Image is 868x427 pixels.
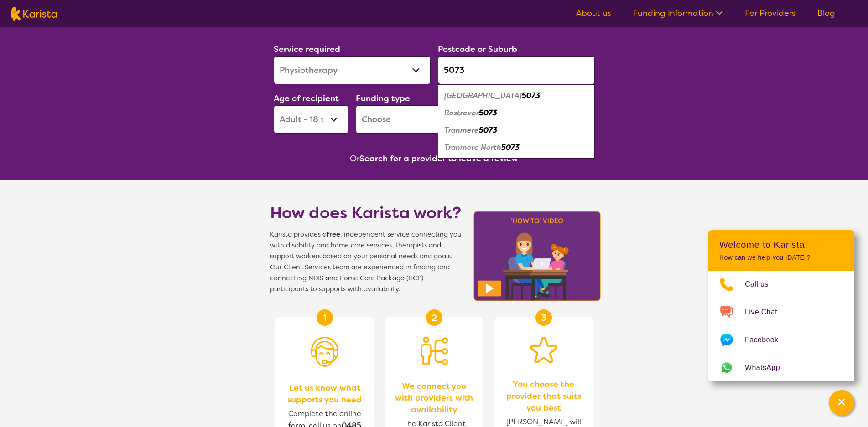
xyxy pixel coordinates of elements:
[479,108,497,118] em: 5073
[504,378,584,414] span: You choose the provider that suits you best
[442,87,590,104] div: Hectorville 5073
[438,44,517,55] label: Postcode or Suburb
[442,122,590,139] div: Tranmere 5073
[444,108,479,118] em: Rostrevor
[444,91,522,100] em: [GEOGRAPHIC_DATA]
[576,8,611,19] a: About us
[350,152,359,165] span: Or
[442,139,590,156] div: Tranmere North 5073
[444,143,501,152] em: Tranmere North
[530,337,557,363] img: Star icon
[317,309,333,326] div: 1
[745,8,795,19] a: For Providers
[501,143,520,152] em: 5073
[274,93,339,104] label: Age of recipient
[745,333,789,347] span: Facebook
[829,390,854,416] button: Channel Menu
[719,239,843,250] h2: Welcome to Karista!
[719,254,843,262] p: How can we help you [DATE]?
[745,305,788,319] span: Live Chat
[359,152,518,165] button: Search for a provider to leave a review
[442,104,590,122] div: Rostrevor 5073
[444,125,479,135] em: Tranmere
[438,56,595,84] input: Type
[311,337,338,367] img: Person with headset icon
[745,361,791,375] span: WhatsApp
[426,309,442,326] div: 2
[274,44,340,55] label: Service required
[633,8,723,19] a: Funding Information
[356,93,410,104] label: Funding type
[270,229,462,295] span: Karista provides a , independent service connecting you with disability and home care services, t...
[270,202,462,224] h1: How does Karista work?
[327,230,340,239] b: free
[522,91,540,100] em: 5073
[11,7,57,21] img: Karista logo
[535,309,552,326] div: 3
[708,230,854,381] div: Channel Menu
[745,278,780,291] span: Call us
[708,271,854,381] ul: Choose channel
[394,380,474,416] span: We connect you with providers with availability
[471,208,604,304] img: Karista video
[479,125,497,135] em: 5073
[708,354,854,381] a: Web link opens in a new tab.
[421,337,448,365] img: Person being matched to services icon
[817,8,835,19] a: Blog
[285,382,365,406] span: Let us know what supports you need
